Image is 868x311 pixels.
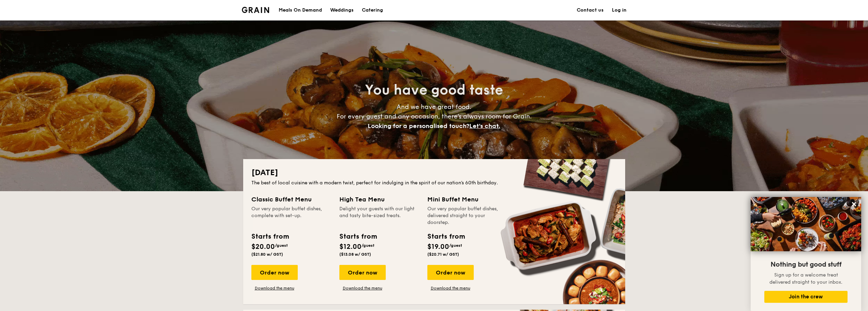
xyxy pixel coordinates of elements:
button: Close [849,199,859,210]
span: ($13.08 w/ GST) [339,252,371,257]
span: $20.00 [251,243,275,251]
a: Download the menu [251,285,298,291]
span: $12.00 [339,243,362,251]
span: Sign up for a welcome treat delivered straight to your inbox. [769,272,842,285]
div: Delight your guests with our light and tasty bite-sized treats. [339,206,419,226]
span: $19.00 [427,243,449,251]
a: Download the menu [339,285,386,291]
button: Join the crew [764,291,848,303]
div: Starts from [251,231,289,242]
span: ($21.80 w/ GST) [251,252,283,257]
span: /guest [362,243,374,248]
span: And we have great food. For every guest and any occasion, there’s always room for Grain. [337,103,532,130]
div: Order now [427,265,474,280]
div: Mini Buffet Menu [427,195,507,204]
img: DSC07876-Edit02-Large.jpeg [751,197,861,251]
div: Our very popular buffet dishes, delivered straight to your doorstep. [427,206,507,226]
span: You have good taste [365,82,503,98]
span: Nothing but good stuff [770,260,841,269]
img: Grain [242,7,269,13]
div: Order now [339,265,386,280]
div: Our very popular buffet dishes, complete with set-up. [251,206,331,226]
div: Starts from [427,231,465,242]
div: High Tea Menu [339,195,419,204]
span: Let's chat. [469,122,500,130]
h2: [DATE] [251,167,617,178]
span: ($20.71 w/ GST) [427,252,459,257]
span: /guest [449,243,462,248]
a: Logotype [242,7,269,13]
span: Looking for a personalised touch? [368,122,469,130]
span: /guest [275,243,288,248]
div: Order now [251,265,298,280]
div: The best of local cuisine with a modern twist, perfect for indulging in the spirit of our nation’... [251,180,617,186]
div: Classic Buffet Menu [251,195,331,204]
div: Starts from [339,231,377,242]
a: Download the menu [427,285,474,291]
